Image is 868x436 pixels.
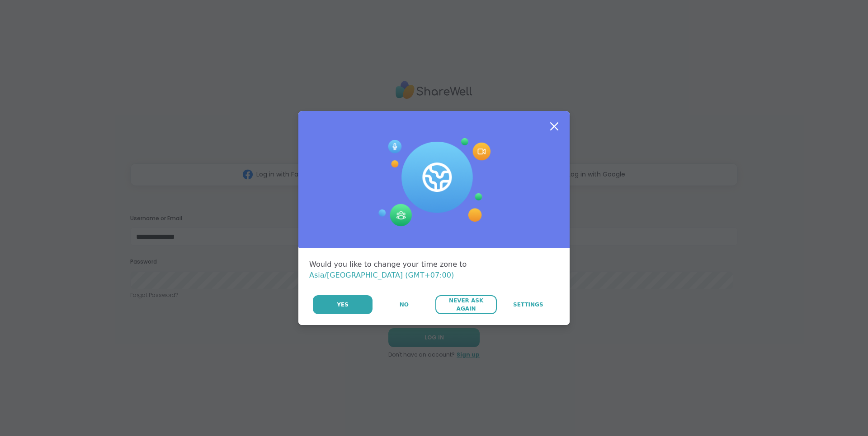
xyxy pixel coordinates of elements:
[309,259,559,281] div: Would you like to change your time zone to
[373,295,434,314] button: No
[313,295,373,314] button: Yes
[440,297,492,313] span: Never Ask Again
[309,271,454,279] span: Asia/[GEOGRAPHIC_DATA] (GMT+07:00)
[513,301,543,309] span: Settings
[435,295,496,314] button: Never Ask Again
[400,301,409,309] span: No
[377,138,491,227] img: Session Experience
[337,301,349,309] span: Yes
[498,295,559,314] a: Settings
